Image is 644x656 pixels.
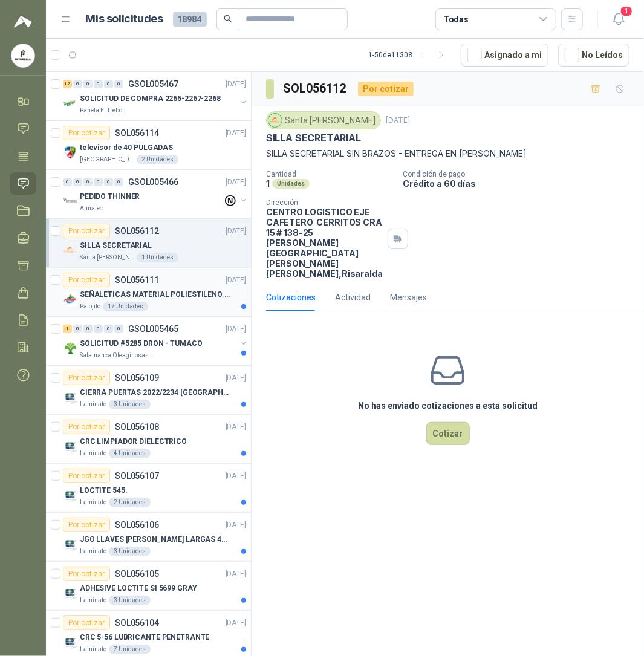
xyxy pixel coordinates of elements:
div: 12 [63,80,72,88]
div: Unidades [272,179,310,189]
p: [DATE] [226,323,246,335]
h3: SOL056112 [284,79,348,98]
div: Por cotizar [63,615,110,630]
p: Salamanca Oleaginosas SAS [80,351,156,360]
div: Cotizaciones [266,291,316,304]
div: Mensajes [390,291,427,304]
p: [DATE] [386,115,410,126]
p: Panela El Trébol [80,106,124,115]
p: SOL056111 [115,276,159,284]
a: Por cotizarSOL056106[DATE] Company LogoJGO LLAVES [PERSON_NAME] LARGAS 4972M [PERSON_NAME]Laminat... [46,513,251,562]
img: Company Logo [63,586,77,600]
div: 0 [73,325,82,333]
p: SOL056104 [115,619,159,627]
div: Actividad [335,291,371,304]
a: Por cotizarSOL056105[DATE] Company LogoADHESIVE LOCTITE SI 5699 GRAYLaminate3 Unidades [46,562,251,611]
div: 3 Unidades [109,400,151,409]
p: SOL056108 [115,423,159,431]
p: [DATE] [226,470,246,482]
div: 17 Unidades [103,302,148,311]
p: Almatec [80,204,103,213]
p: SOL056106 [115,521,159,529]
p: GSOL005465 [128,325,178,333]
p: Laminate [80,449,106,458]
p: [DATE] [226,79,246,90]
img: Company Logo [63,145,77,160]
div: Por cotizar [63,567,110,581]
div: Por cotizar [63,224,110,238]
p: Patojito [80,302,100,311]
a: Por cotizarSOL056112[DATE] Company LogoSILLA SECRETARIALSanta [PERSON_NAME]1 Unidades [46,219,251,268]
p: CRC 5-56 LUBRICANTE PENETRANTE [80,632,209,643]
a: Por cotizarSOL056108[DATE] Company LogoCRC LIMPIADOR DIELECTRICOLaminate4 Unidades [46,415,251,464]
p: PEDIDO THINNER [80,191,140,203]
p: 1 [266,178,270,189]
p: CENTRO LOGISTICO EJE CAFETERO CERRITOS CRA 15 # 138-25 [PERSON_NAME][GEOGRAPHIC_DATA] [PERSON_NAM... [266,207,383,279]
p: Laminate [80,400,106,409]
p: SILLA SECRETARIAL [80,240,152,252]
img: Company Logo [268,114,282,127]
button: No Leídos [558,44,629,67]
a: 1 0 0 0 0 0 GSOL005465[DATE] Company LogoSOLICITUD #5285 DRON - TUMACOSalamanca Oleaginosas SAS [63,322,249,360]
div: 0 [104,178,113,186]
div: Por cotizar [63,371,110,385]
button: Asignado a mi [461,44,548,67]
img: Company Logo [63,439,77,453]
a: Por cotizarSOL056111[DATE] Company LogoSEÑALETICAS MATERIAL POLIESTILENO CON VINILO LAMINADO CALI... [46,268,251,317]
div: 0 [83,178,93,186]
div: 0 [104,80,113,88]
p: JGO LLAVES [PERSON_NAME] LARGAS 4972M [PERSON_NAME] [80,534,230,545]
img: Company Logo [63,96,77,111]
p: Laminate [80,547,106,556]
div: Todas [443,13,469,26]
p: [DATE] [226,421,246,433]
p: [DATE] [226,568,246,580]
p: Condición de pago [403,170,639,178]
a: Por cotizarSOL056114[DATE] Company Logotelevisor de 40 PULGADAS[GEOGRAPHIC_DATA]2 Unidades [46,121,251,170]
div: Por cotizar [63,518,110,532]
div: 0 [83,325,93,333]
p: [DATE] [226,128,246,139]
div: 3 Unidades [109,596,151,605]
div: 0 [73,80,82,88]
img: Company Logo [11,44,34,67]
p: [DATE] [226,519,246,531]
div: 7 Unidades [109,645,151,654]
img: Company Logo [63,341,77,356]
p: GSOL005466 [128,178,178,186]
a: Por cotizarSOL056107[DATE] Company LogoLOCTITE 545.Laminate2 Unidades [46,464,251,513]
div: 0 [104,325,113,333]
p: SOLICITUD DE COMPRA 2265-2267-2268 [80,93,221,105]
span: search [224,15,232,23]
div: 0 [73,178,82,186]
img: Company Logo [63,390,77,404]
p: SEÑALETICAS MATERIAL POLIESTILENO CON VINILO LAMINADO CALIBRE 60 [80,289,230,300]
p: Cantidad [266,170,393,178]
div: 3 Unidades [109,547,151,556]
p: SOL056109 [115,374,159,382]
img: Logo peakr [14,15,32,29]
div: 0 [114,325,123,333]
img: Company Logo [63,292,77,307]
p: SILLA SECRETARIAL [266,132,361,145]
p: [DATE] [226,274,246,286]
p: Laminate [80,498,106,507]
div: 0 [114,80,123,88]
div: 2 Unidades [137,155,178,164]
p: Santa [PERSON_NAME] [80,253,134,262]
a: 0 0 0 0 0 0 GSOL005466[DATE] Company LogoPEDIDO THINNERAlmatec [63,175,249,213]
div: Por cotizar [63,273,110,287]
div: Por cotizar [63,420,110,434]
button: 1 [608,8,629,30]
div: 1 - 50 de 11308 [368,45,451,65]
p: televisor de 40 PULGADAS [80,142,173,154]
div: 1 Unidades [137,253,178,262]
p: [DATE] [226,372,246,384]
p: SILLA SECRETARIAL SIN BRAZOS - ENTREGA EN [PERSON_NAME] [266,147,629,160]
div: 0 [94,178,103,186]
p: [DATE] [226,617,246,629]
img: Company Logo [63,488,77,502]
h1: Mis solicitudes [86,10,163,28]
p: Dirección [266,198,383,207]
p: Laminate [80,645,106,654]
